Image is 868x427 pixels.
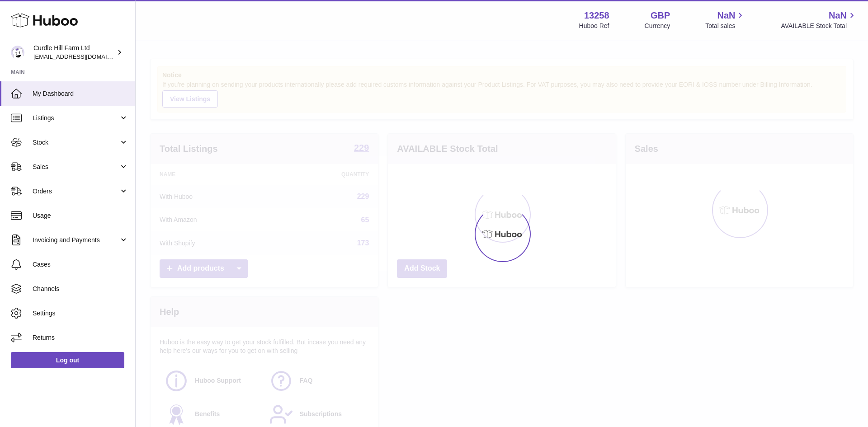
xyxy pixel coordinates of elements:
span: Sales [33,163,119,171]
span: Settings [33,309,128,318]
span: Total sales [705,22,745,30]
span: Listings [33,114,119,122]
strong: GBP [651,9,670,22]
span: My Dashboard [33,89,128,98]
div: Currency [645,22,670,30]
span: [EMAIL_ADDRESS][DOMAIN_NAME] [33,53,133,60]
a: NaN Total sales [705,9,745,30]
a: Log out [11,352,124,368]
span: Invoicing and Payments [33,236,119,244]
img: internalAdmin-13258@internal.huboo.com [11,46,24,59]
span: Channels [33,285,128,293]
a: NaN AVAILABLE Stock Total [781,9,857,30]
span: Returns [33,333,128,342]
strong: 13258 [584,9,609,22]
span: Usage [33,211,128,220]
span: Orders [33,187,119,196]
span: NaN [717,9,735,22]
span: AVAILABLE Stock Total [781,22,857,30]
div: Curdle Hill Farm Ltd [33,44,115,61]
div: Huboo Ref [579,22,609,30]
span: NaN [829,9,847,22]
span: Stock [33,138,119,147]
span: Cases [33,260,128,269]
